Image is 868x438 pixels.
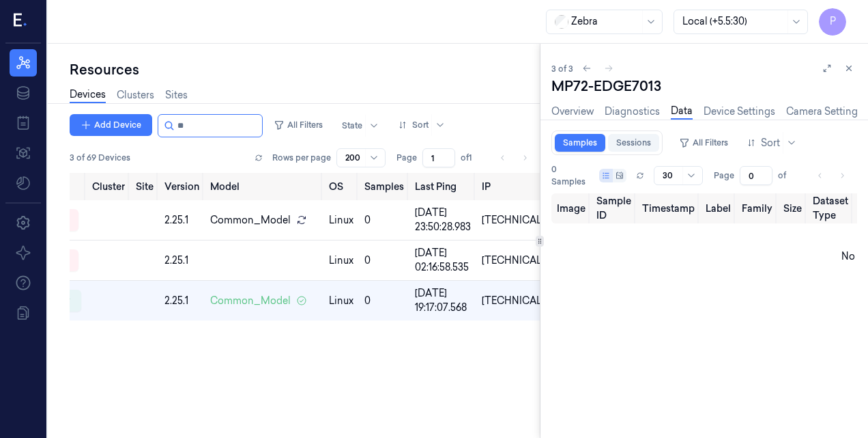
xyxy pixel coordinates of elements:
[605,105,660,119] a: Diagnostics
[329,254,353,268] p: linux
[551,193,591,223] th: Image
[415,286,471,315] div: [DATE] 19:17:07.568
[736,193,778,223] th: Family
[359,173,409,200] th: Samples
[329,294,353,308] p: linux
[70,60,540,79] div: Resources
[637,193,700,223] th: Timestamp
[364,254,404,268] div: 0
[164,213,199,228] div: 2.25.1
[210,294,291,308] span: Common_Model
[70,152,130,164] span: 3 of 69 Devices
[555,134,605,152] a: Samples
[482,254,562,268] div: [TECHNICAL_ID]
[409,173,476,200] th: Last Ping
[608,134,659,152] a: Sessions
[415,246,471,275] div: [DATE] 02:16:58.535
[551,163,588,188] span: 0 Samples
[482,294,562,308] div: [TECHNICAL_ID]
[819,8,846,36] button: P
[551,63,573,74] span: 3 of 3
[476,173,567,200] th: IP
[461,152,482,164] span: of 1
[493,148,534,167] nav: pagination
[165,88,188,102] a: Sites
[364,294,404,308] div: 0
[210,213,291,228] span: Common_Model
[807,193,854,223] th: Dataset Type
[778,169,800,182] span: of
[323,173,359,200] th: OS
[164,254,199,268] div: 2.25.1
[551,105,594,119] a: Overview
[551,77,857,96] div: MP72-EDGE7013
[714,169,734,182] span: Page
[700,193,736,223] th: Label
[482,213,562,228] div: [TECHNICAL_ID]
[704,105,775,119] a: Device Settings
[87,173,130,200] th: Cluster
[272,152,331,164] p: Rows per page
[70,87,106,103] a: Devices
[130,173,159,200] th: Site
[205,173,323,200] th: Model
[415,206,471,234] div: [DATE] 23:50:28.983
[591,193,637,223] th: Sample ID
[364,213,404,228] div: 0
[164,294,199,308] div: 2.25.1
[329,213,353,228] p: linux
[159,173,205,200] th: Version
[70,114,152,136] button: Add Device
[811,166,852,185] nav: pagination
[786,105,863,119] a: Camera Settings
[778,193,807,223] th: Size
[671,104,693,120] a: Data
[268,114,328,136] button: All Filters
[396,152,417,164] span: Page
[117,88,154,102] a: Clusters
[674,132,734,154] button: All Filters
